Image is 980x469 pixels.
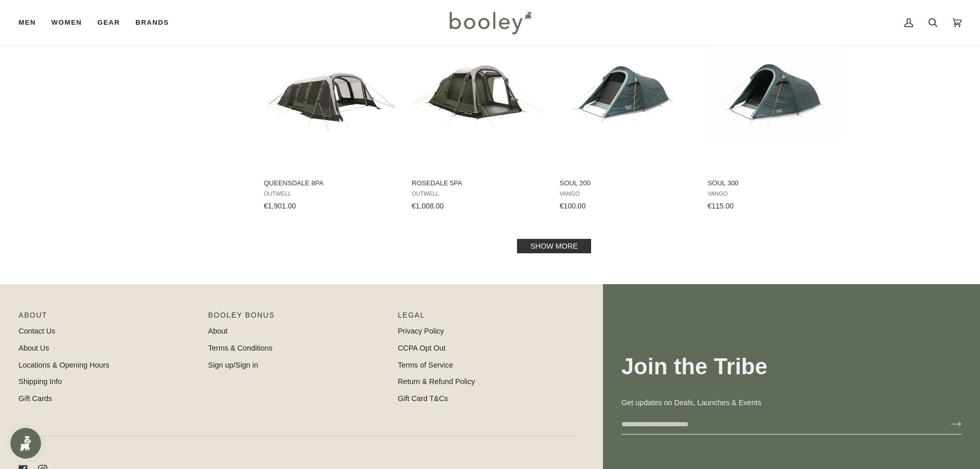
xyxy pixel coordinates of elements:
[19,310,198,326] p: Pipeline_Footer Main
[558,16,694,214] a: Soul 200
[558,26,694,162] img: Vango Soul 200 - Booley Galway
[621,353,961,381] h3: Join the Tribe
[412,179,545,188] span: Rosedale 5PA
[398,361,453,369] a: Terms of Service
[707,190,841,197] span: Vango
[517,239,591,253] a: Show more
[398,310,577,326] p: Pipeline_Footer Sub
[19,377,62,386] a: Shipping Info
[398,394,448,403] a: Gift Card T&Cs
[264,190,397,197] span: Outwell
[706,16,842,214] a: Soul 300
[707,179,841,188] span: Soul 300
[934,416,961,432] button: Join
[398,327,444,335] a: Privacy Policy
[19,344,49,352] a: About Us
[19,327,55,335] a: Contact Us
[208,344,273,352] a: Terms & Conditions
[560,179,693,188] span: Soul 200
[706,26,842,162] img: Vango Soul 300 - Booley Galway
[19,394,52,403] a: Gift Cards
[264,242,845,250] div: Pagination
[410,26,546,162] img: Outwell Rosedale 5PA - Booley Galway
[410,16,546,214] a: Rosedale 5PA
[398,377,475,386] a: Return & Refund Policy
[398,344,446,352] a: CCPA Opt Out
[19,18,36,28] span: Men
[560,190,693,197] span: Vango
[262,26,399,162] img: Outwell Queensdale 8PA - Booley Galway
[10,428,41,459] iframe: Button to open loyalty program pop-up
[208,310,388,326] p: Booley Bonus
[264,202,296,210] span: €1,901.00
[445,8,535,38] img: Booley
[264,179,397,188] span: Queensdale 8PA
[560,202,586,210] span: €100.00
[208,361,258,369] a: Sign up/Sign in
[707,202,734,210] span: €115.00
[19,361,110,369] a: Locations & Opening Hours
[97,18,120,28] span: Gear
[51,18,82,28] span: Women
[208,327,228,335] a: About
[262,16,399,214] a: Queensdale 8PA
[621,397,961,409] p: Get updates on Deals, Launches & Events
[412,202,443,210] span: €1,008.00
[621,415,934,434] input: your-email@example.com
[135,18,169,28] span: Brands
[412,190,545,197] span: Outwell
